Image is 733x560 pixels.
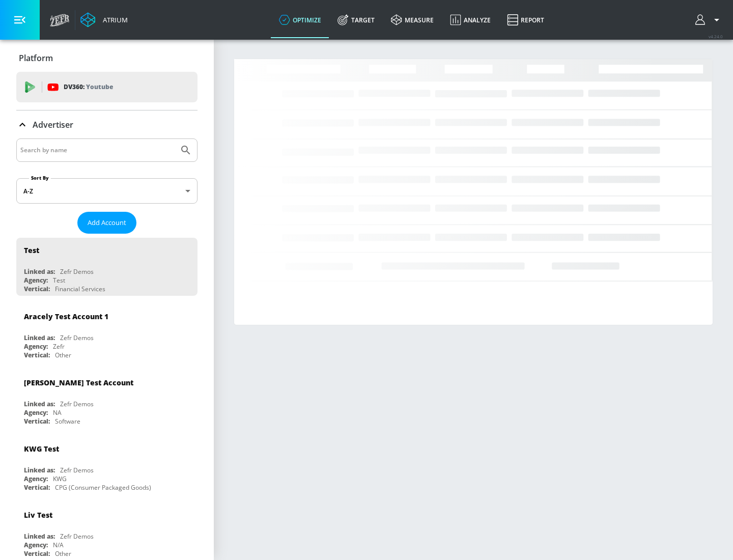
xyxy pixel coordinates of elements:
[60,267,94,276] div: Zefr Demos
[19,52,53,64] p: Platform
[53,276,65,285] div: Test
[24,351,50,359] div: Vertical:
[24,408,48,417] div: Agency:
[24,466,55,474] div: Linked as:
[88,217,126,229] span: Add Account
[53,408,62,417] div: NA
[271,2,329,38] a: optimize
[24,276,48,285] div: Agency:
[24,541,48,549] div: Agency:
[80,12,128,27] a: Atrium
[99,15,128,24] div: Atrium
[24,285,50,293] div: Vertical:
[60,532,94,541] div: Zefr Demos
[329,2,383,38] a: Target
[24,378,133,387] div: [PERSON_NAME] Test Account
[29,175,51,181] label: Sort By
[55,417,80,426] div: Software
[33,119,73,130] p: Advertiser
[53,474,67,483] div: KWG
[16,304,198,362] div: Aracely Test Account 1Linked as:Zefr DemosAgency:ZefrVertical:Other
[16,178,198,204] div: A-Z
[16,436,198,494] div: KWG TestLinked as:Zefr DemosAgency:KWGVertical:CPG (Consumer Packaged Goods)
[24,510,52,520] div: Liv Test
[24,474,48,483] div: Agency:
[16,238,198,296] div: TestLinked as:Zefr DemosAgency:TestVertical:Financial Services
[16,72,198,102] div: DV360: Youtube
[16,370,198,428] div: [PERSON_NAME] Test AccountLinked as:Zefr DemosAgency:NAVertical:Software
[24,333,55,342] div: Linked as:
[53,342,65,351] div: Zefr
[383,2,442,38] a: measure
[24,532,55,541] div: Linked as:
[55,285,105,293] div: Financial Services
[24,400,55,408] div: Linked as:
[86,81,113,92] p: Youtube
[60,400,94,408] div: Zefr Demos
[60,333,94,342] div: Zefr Demos
[24,483,50,492] div: Vertical:
[24,549,50,558] div: Vertical:
[55,549,71,558] div: Other
[55,483,151,492] div: CPG (Consumer Packaged Goods)
[20,144,175,157] input: Search by name
[77,212,136,234] button: Add Account
[24,342,48,351] div: Agency:
[24,245,39,255] div: Test
[55,351,71,359] div: Other
[442,2,499,38] a: Analyze
[60,466,94,474] div: Zefr Demos
[53,541,64,549] div: N/A
[16,110,198,139] div: Advertiser
[16,44,198,72] div: Platform
[64,81,113,93] p: DV360:
[24,312,108,321] div: Aracely Test Account 1
[499,2,552,38] a: Report
[709,34,723,39] span: v 4.24.0
[24,417,50,426] div: Vertical:
[24,267,55,276] div: Linked as:
[24,444,59,454] div: KWG Test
